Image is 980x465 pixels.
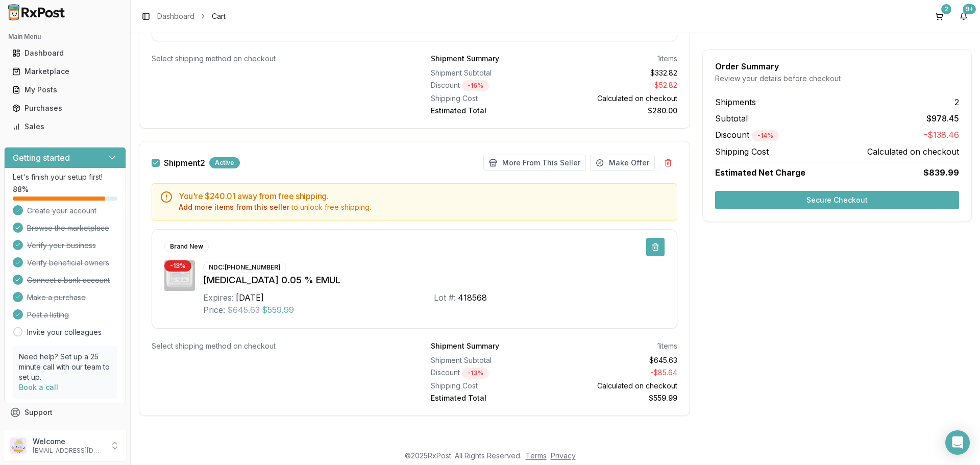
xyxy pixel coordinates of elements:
span: Discount [715,130,779,140]
span: Verify beneficial owners [27,258,109,268]
button: Secure Checkout [715,191,959,209]
button: 2 [931,8,947,25]
div: - 16 % [462,80,489,91]
a: Purchases [8,99,122,117]
div: NDC: [PHONE_NUMBER] [203,262,286,273]
span: Feedback [24,426,59,436]
img: RxPost Logo [4,4,69,20]
h5: You're $240.01 away from free shipping. [179,192,669,200]
a: Privacy [551,451,576,460]
div: - 13 % [462,368,489,379]
button: Feedback [4,422,126,440]
div: [DATE] [236,291,264,304]
div: to unlock free shipping. [179,202,669,212]
a: Dashboard [157,11,194,21]
div: Shipping Cost [431,93,550,104]
div: - $85.64 [558,368,678,379]
div: Discount [431,368,550,379]
div: 1 items [657,54,677,64]
span: Make Offer [609,158,649,168]
label: Shipment 2 [164,159,205,167]
button: Support [4,403,126,422]
a: Dashboard [8,44,122,62]
h2: Main Menu [8,33,122,41]
p: Need help? Set up a 25 minute call with our team to set up. [19,352,111,382]
div: - 14 % [752,130,779,141]
div: Estimated Total [431,393,550,403]
span: Shipping Cost [715,145,769,158]
div: 1 items [657,341,677,351]
p: Welcome [33,436,104,447]
span: Cart [212,11,226,21]
span: Subtotal [715,112,748,125]
button: Add more items from this seller [179,202,289,212]
a: Sales [8,117,122,136]
div: $645.63 [558,355,678,365]
div: Shipment Subtotal [431,355,550,365]
span: Calculated on checkout [867,145,959,158]
span: Browse the marketplace [27,223,109,233]
button: Marketplace [4,63,126,80]
a: My Posts [8,81,122,99]
p: Let's finish your setup first! [13,172,117,182]
a: Marketplace [8,62,122,81]
h3: Getting started [13,152,70,164]
div: Order Summary [715,62,959,70]
div: My Posts [12,85,118,95]
button: Dashboard [4,45,126,61]
a: Invite your colleagues [27,327,102,337]
div: Dashboard [12,48,118,58]
button: Make Offer [590,155,655,171]
div: Purchases [12,103,118,113]
span: $559.99 [262,304,294,316]
span: 2 [954,96,959,108]
div: Select shipping method on checkout [152,341,398,351]
span: 88 % [13,184,29,194]
button: Sales [4,118,126,135]
span: Create your account [27,206,96,216]
div: Lot #: [434,291,456,304]
div: Shipping Cost [431,381,550,391]
button: 9+ [955,8,972,25]
div: Select shipping method on checkout [152,54,398,64]
div: $280.00 [558,106,678,116]
div: [MEDICAL_DATA] 0.05 % EMUL [203,273,665,287]
div: Price: [203,304,225,316]
div: Calculated on checkout [558,93,678,104]
span: $645.63 [227,304,260,316]
div: Open Intercom Messenger [945,430,970,455]
div: - $52.82 [558,80,678,91]
div: Expires: [203,291,234,304]
a: Book a call [19,383,58,391]
button: Purchases [4,100,126,116]
div: Marketplace [12,66,118,77]
span: Shipments [715,96,756,108]
span: Verify your business [27,240,96,251]
span: Estimated Net Charge [715,167,805,178]
div: $332.82 [558,68,678,78]
p: [EMAIL_ADDRESS][DOMAIN_NAME] [33,447,104,455]
img: Restasis 0.05 % EMUL [164,260,195,291]
div: Review your details before checkout [715,74,959,84]
span: Make a purchase [27,292,86,303]
span: -$138.46 [924,129,959,141]
div: 9+ [963,4,976,14]
button: More From This Seller [483,155,586,171]
div: Active [209,157,240,168]
span: $839.99 [923,166,959,179]
img: User avatar [10,437,27,454]
div: $559.99 [558,393,678,403]
div: Shipment Summary [431,54,499,64]
button: My Posts [4,82,126,98]
div: - 13 % [164,260,191,272]
span: $978.45 [926,112,959,125]
div: Brand New [164,241,209,252]
div: Estimated Total [431,106,550,116]
div: 2 [941,4,951,14]
div: Discount [431,80,550,91]
div: Shipment Summary [431,341,499,351]
div: Sales [12,121,118,132]
div: 418568 [458,291,487,304]
div: Shipment Subtotal [431,68,550,78]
